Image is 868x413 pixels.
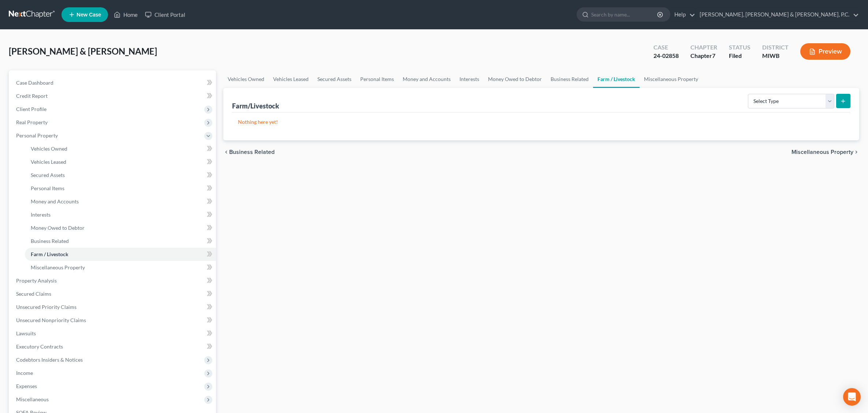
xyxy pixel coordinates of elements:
a: Miscellaneous Property [640,70,703,88]
span: Miscellaneous Property [31,264,85,270]
button: Preview [800,43,850,60]
a: Home [110,8,141,21]
button: Miscellaneous Property chevron_right [791,149,859,155]
a: Secured Assets [25,169,216,182]
span: New Case [77,12,101,18]
span: Secured Claims [16,291,51,297]
div: MIWB [762,52,789,60]
a: Personal Items [25,182,216,195]
input: Search by name... [591,8,658,21]
span: Interests [31,211,51,218]
a: Money and Accounts [398,70,455,88]
span: Property Analysis [16,277,57,284]
span: Case Dashboard [16,80,53,86]
div: 24-02858 [653,52,679,60]
p: Nothing here yet! [238,118,845,126]
span: Personal Property [16,132,58,139]
div: District [762,43,789,52]
span: Credit Report [16,93,48,99]
span: Miscellaneous Property [791,149,853,155]
i: chevron_right [853,149,859,155]
span: Vehicles Owned [31,145,67,152]
div: Chapter [690,43,717,52]
a: Help [671,8,695,21]
span: Business Related [229,149,275,155]
a: Money and Accounts [25,195,216,208]
a: Credit Report [10,89,216,103]
span: [PERSON_NAME] & [PERSON_NAME] [9,46,157,56]
span: Income [16,370,33,376]
span: Expenses [16,383,37,389]
a: Vehicles Leased [269,70,313,88]
div: Status [729,43,750,52]
a: [PERSON_NAME], [PERSON_NAME] & [PERSON_NAME], P.C. [696,8,859,21]
a: Personal Items [356,70,398,88]
a: Vehicles Owned [223,70,269,88]
a: Money Owed to Debtor [25,221,216,235]
span: Codebtors Insiders & Notices [16,357,83,363]
div: Filed [729,52,750,60]
span: Business Related [31,238,69,244]
span: Farm / Livestock [31,251,68,257]
a: Property Analysis [10,274,216,287]
a: Interests [25,208,216,221]
span: Money Owed to Debtor [31,225,85,231]
a: Vehicles Owned [25,142,216,155]
div: Case [653,43,679,52]
a: Case Dashboard [10,76,216,89]
button: chevron_left Business Related [223,149,275,155]
a: Unsecured Priority Claims [10,300,216,314]
a: Interests [455,70,484,88]
span: Miscellaneous [16,396,49,402]
a: Secured Claims [10,287,216,300]
span: Unsecured Priority Claims [16,304,77,310]
span: Secured Assets [31,172,65,178]
span: Vehicles Leased [31,159,66,165]
span: Executory Contracts [16,343,63,350]
span: Real Property [16,119,48,125]
a: Business Related [25,235,216,248]
span: Unsecured Nonpriority Claims [16,317,86,323]
span: Client Profile [16,106,46,112]
div: Chapter [690,52,717,60]
a: Unsecured Nonpriority Claims [10,314,216,327]
a: Farm / Livestock [25,248,216,261]
a: Secured Assets [313,70,356,88]
i: chevron_left [223,149,229,155]
a: Business Related [546,70,593,88]
a: Miscellaneous Property [25,261,216,274]
a: Client Portal [141,8,189,21]
a: Farm / Livestock [593,70,640,88]
div: Open Intercom Messenger [843,388,861,406]
div: Farm/Livestock [232,102,279,110]
a: Executory Contracts [10,340,216,353]
a: Lawsuits [10,327,216,340]
span: Money and Accounts [31,198,79,204]
span: 7 [712,52,715,59]
span: Lawsuits [16,330,36,336]
a: Money Owed to Debtor [484,70,546,88]
span: Personal Items [31,185,64,191]
a: Vehicles Leased [25,155,216,169]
